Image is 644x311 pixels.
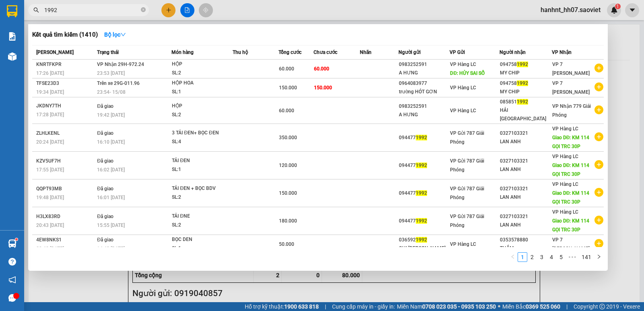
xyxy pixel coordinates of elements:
span: VP Hàng LC [552,154,578,159]
span: VP 7 [PERSON_NAME] [552,62,590,76]
div: 094758 [500,60,551,69]
button: right [594,252,604,262]
li: Previous Page [508,252,518,262]
div: 0327103321 [500,185,551,193]
span: VP Gửi 787 Giải Phóng [450,130,484,145]
img: logo-vxr [7,5,17,17]
span: Nhãn [360,49,372,55]
div: SL: 1 [172,88,232,97]
li: Next Page [594,252,604,262]
span: VP 7 [PERSON_NAME] [552,237,590,251]
h3: Kết quả tìm kiếm ( 1410 ) [32,31,98,39]
span: down [120,32,126,37]
span: 20:24 [DATE] [36,139,64,145]
span: Đã giao [97,186,114,192]
span: 23:53 [DATE] [97,70,125,76]
span: VP Gửi 787 Giải Phóng [450,186,484,200]
span: search [33,7,39,13]
div: TẢI ĐNE [172,212,232,221]
span: 1992 [416,190,427,196]
div: 036592 [399,236,450,244]
a: 2 [528,253,537,262]
div: LAN ANH [500,193,551,202]
span: 1992 [416,163,427,168]
span: Giao DĐ: KM 114 GỌI TRC 30P [552,190,590,205]
span: VP Hàng LC [450,62,476,67]
span: Tổng cước [279,49,301,55]
div: trường HÓT GƠN [399,88,450,96]
span: Người gửi [398,49,421,55]
div: SL: 1 [172,244,232,253]
div: A HƯNG [399,111,450,119]
div: 094477 [399,134,450,142]
span: VP 7 [PERSON_NAME] [552,80,590,95]
div: SL: 2 [172,193,232,202]
div: BỌC DEN [172,235,232,244]
span: 60.000 [314,66,329,72]
div: HỘP [172,60,232,69]
div: MY CHIP [500,88,551,96]
span: 1992 [517,99,528,105]
span: VP Hàng LC [552,209,578,215]
span: 20:43 [DATE] [36,222,64,228]
span: 17:55 [DATE] [36,167,64,173]
div: TFSE23D3 [36,79,95,88]
span: 150.000 [279,85,297,91]
div: LAN ANH [500,138,551,146]
button: Bộ lọcdown [98,28,132,41]
span: VP Hàng LC [450,108,476,113]
span: 19:42 [DATE] [97,112,125,118]
div: HẢI [GEOGRAPHIC_DATA] [500,106,551,123]
div: SL: 2 [172,111,232,119]
a: 141 [579,253,594,262]
div: A HƯNG [399,69,450,77]
span: plus-circle [594,82,603,91]
span: 60.000 [279,66,294,72]
a: 4 [547,253,556,262]
span: 20:42 [DATE] [36,246,64,251]
span: 1992 [416,237,427,243]
span: Giao DĐ: KM 114 GỌI TRC 30P [552,163,590,177]
span: 16:10 [DATE] [97,139,125,145]
img: warehouse-icon [8,239,17,248]
span: VP Gửi 787 Giải Phóng [450,158,484,173]
div: SL: 1 [172,165,232,174]
div: HỘP [172,102,232,111]
div: 094477 [399,161,450,170]
li: Next 5 Pages [566,252,579,262]
span: Giao DĐ: KM 114 GỌI TRC 30P [552,218,590,233]
span: plus-circle [594,132,603,141]
span: Đã giao [97,237,114,243]
span: notification [8,276,16,284]
img: warehouse-icon [8,52,17,61]
span: VP Gửi 787 Giải Phóng [450,214,484,228]
span: Món hàng [171,49,194,55]
div: SL: 2 [172,221,232,230]
span: VP Nhận [552,49,572,55]
button: left [508,252,518,262]
span: VP Hàng LC [450,241,476,247]
span: Trạng thái [97,49,119,55]
span: Thu hộ [233,49,248,55]
span: right [597,254,601,259]
span: Đã giao [97,130,114,136]
span: 23:54 - 15/08 [97,89,126,95]
li: 4 [547,252,556,262]
a: 5 [557,253,566,262]
span: Trên xe 29G-011.96 [97,80,140,86]
span: plus-circle [594,160,603,169]
span: VP Gửi [450,49,465,55]
span: 16:02 [DATE] [97,167,125,173]
span: 17:26 [DATE] [36,70,64,76]
div: 0983252591 [399,60,450,69]
div: TẢI ĐEN [172,157,232,165]
div: HỘP HOA [172,79,232,88]
span: Người nhận [500,49,526,55]
span: Đã giao [97,103,114,109]
div: H3LX83RD [36,212,95,221]
strong: Bộ lọc [104,31,126,38]
span: 1992 [416,135,427,140]
span: VP Nhận 29H-972.24 [97,62,144,67]
span: 16:01 [DATE] [97,195,125,200]
span: 50.000 [279,241,294,247]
